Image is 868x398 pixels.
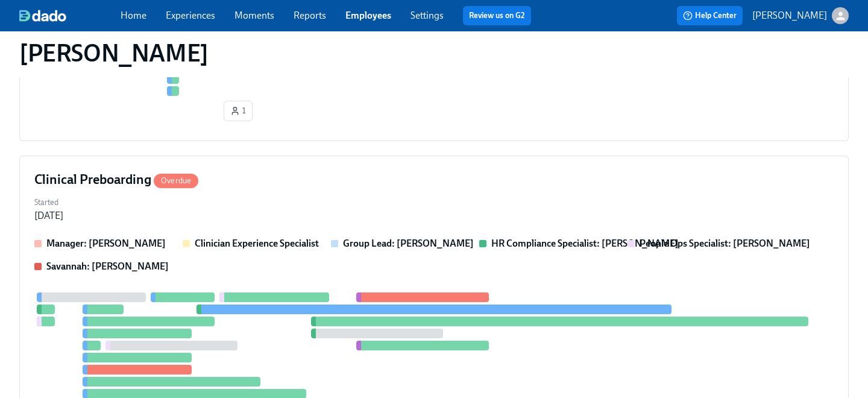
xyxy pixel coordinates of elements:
label: Started [34,196,63,209]
strong: Clinician Experience Specialist [195,238,319,249]
h1: [PERSON_NAME] [19,39,209,68]
span: Help Center [683,10,737,22]
button: Review us on G2 [463,6,531,25]
span: Overdue [154,176,198,185]
strong: HR Compliance Specialist: [PERSON_NAME] [491,238,679,249]
a: Review us on G2 [469,10,525,22]
a: Settings [410,10,444,21]
a: Reports [294,10,326,21]
h4: Clinical Preboarding [34,171,198,189]
button: Help Center [677,6,743,25]
strong: People Ops Specialist: [PERSON_NAME] [640,238,810,249]
a: dado [19,10,121,22]
strong: Manager: [PERSON_NAME] [46,238,166,249]
p: [PERSON_NAME] [752,9,827,22]
strong: Savannah: [PERSON_NAME] [46,261,169,272]
a: Moments [234,10,274,21]
div: [DATE] [34,209,63,223]
img: dado [19,10,66,22]
span: 1 [230,105,246,117]
button: [PERSON_NAME] [752,7,849,24]
a: Employees [345,10,391,21]
button: 1 [224,101,253,121]
a: Experiences [166,10,215,21]
strong: Group Lead: [PERSON_NAME] [343,238,474,249]
a: Home [121,10,146,21]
